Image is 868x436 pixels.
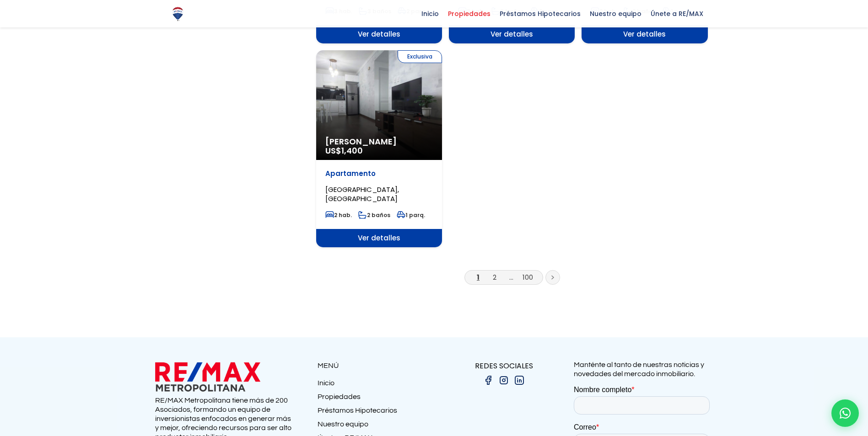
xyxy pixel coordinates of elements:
p: Manténte al tanto de nuestras noticias y novedades del mercado inmobiliario. [574,360,713,378]
img: instagram.png [498,375,509,386]
a: ... [509,272,513,282]
span: 1 parq. [397,211,425,219]
span: Propiedades [443,7,495,21]
img: remax metropolitana logo [155,360,260,393]
a: Propiedades [318,392,434,406]
a: 100 [523,272,533,282]
span: Exclusiva [398,50,442,63]
span: [GEOGRAPHIC_DATA], [GEOGRAPHIC_DATA] [325,185,399,203]
span: Ver detalles [449,25,575,43]
img: Logo de REMAX [170,6,186,22]
p: MENÚ [318,360,434,372]
a: Inicio [318,378,434,392]
span: Ver detalles [316,25,442,43]
span: [PERSON_NAME] [325,137,433,146]
span: Préstamos Hipotecarios [495,7,585,21]
span: US$ [325,145,363,156]
a: Nuestro equipo [318,420,434,433]
a: 1 [477,272,480,282]
span: Ver detalles [316,229,442,247]
img: facebook.png [483,375,494,386]
span: 2 hab. [325,211,352,219]
span: Únete a RE/MAX [646,7,708,21]
span: Inicio [417,7,443,21]
span: 1,400 [341,145,363,156]
img: linkedin.png [514,375,525,386]
p: REDES SOCIALES [434,360,574,372]
span: 2 baños [358,211,390,219]
a: Préstamos Hipotecarios [318,406,434,420]
a: Exclusiva [PERSON_NAME] US$1,400 Apartamento [GEOGRAPHIC_DATA], [GEOGRAPHIC_DATA] 2 hab. 2 baños ... [316,50,442,247]
p: Apartamento [325,169,433,178]
span: Nuestro equipo [585,7,646,21]
a: 2 [493,272,496,282]
span: Ver detalles [582,25,707,43]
